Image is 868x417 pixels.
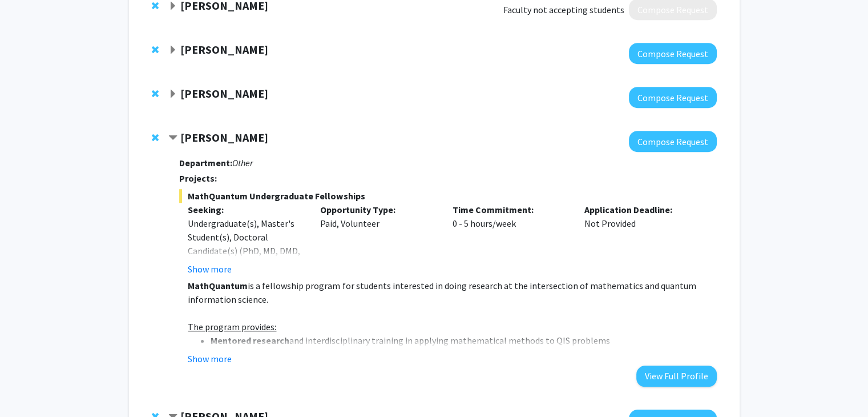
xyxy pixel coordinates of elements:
div: Paid, Volunteer [312,203,444,276]
span: MathQuantum Undergraduate Fellowships [179,189,716,203]
strong: Mentored research [211,335,289,346]
iframe: Chat [9,366,49,408]
i: Other [232,157,253,169]
button: Show more [188,352,232,366]
strong: [PERSON_NAME] [180,42,268,57]
span: Remove Dong Liang from bookmarks [152,45,159,54]
u: The program provides: [188,321,276,332]
span: Expand Steve Sin Bookmark [168,2,177,11]
span: Remove Steve Sin from bookmarks [152,1,159,10]
span: Faculty not accepting students [503,3,624,17]
strong: [PERSON_NAME] [180,86,268,101]
p: Opportunity Type: [320,203,435,216]
div: Undergraduate(s), Master's Student(s), Doctoral Candidate(s) (PhD, MD, DMD, PharmD, etc.), Postdo... [188,216,303,299]
strong: Department: [179,157,232,169]
strong: Projects: [179,173,217,184]
span: Remove Colby Silvert from bookmarks [152,89,159,98]
button: Compose Request to Dong Liang [629,43,717,64]
span: Expand Colby Silvert Bookmark [168,90,177,99]
p: Seeking: [188,203,303,216]
p: Time Commitment: [452,203,567,216]
span: Remove Daniel Serrano from bookmarks [152,133,159,142]
li: and interdisciplinary training in applying mathematical methods to QIS problems [211,334,716,347]
strong: [PERSON_NAME] [180,130,268,145]
strong: MathQuantum [188,280,248,291]
p: is a fellowship program for students interested in doing research at the intersection of mathemat... [188,279,716,306]
span: Contract Daniel Serrano Bookmark [168,134,177,143]
button: Show more [188,262,232,276]
button: View Full Profile [636,366,717,387]
button: Compose Request to Daniel Serrano [629,131,717,152]
div: 0 - 5 hours/week [443,203,576,276]
button: Compose Request to Colby Silvert [629,87,717,108]
p: Application Deadline: [584,203,700,216]
div: Not Provided [576,203,708,276]
span: Expand Dong Liang Bookmark [168,46,177,55]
